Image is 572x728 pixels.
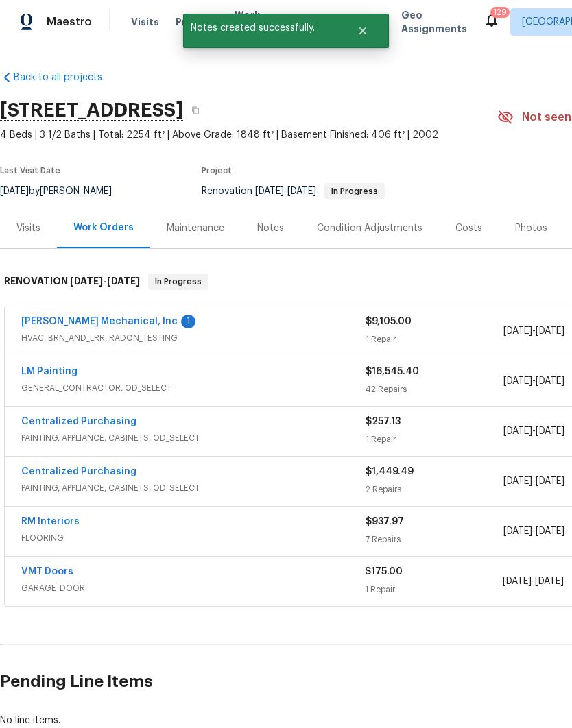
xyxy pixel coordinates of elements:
[107,276,140,286] span: [DATE]
[493,5,507,19] div: 129
[183,98,208,123] button: Copy Address
[366,467,414,476] span: $1,449.49
[503,424,564,438] span: -
[21,567,73,577] a: VMT Doors
[366,317,412,326] span: $9,105.00
[181,315,195,328] div: 1
[340,17,385,45] button: Close
[401,8,467,36] span: Geo Assignments
[455,221,482,235] div: Costs
[21,381,366,395] span: GENERAL_CONTRACTOR, OD_SELECT
[202,186,385,196] span: Renovation
[503,526,532,536] span: [DATE]
[21,367,78,376] a: LM Painting
[366,533,503,546] div: 7 Repairs
[202,167,232,175] span: Project
[150,275,207,289] span: In Progress
[70,276,140,286] span: -
[365,583,502,596] div: 1 Repair
[21,467,136,476] a: Centralized Purchasing
[536,326,564,336] span: [DATE]
[515,221,547,235] div: Photos
[536,526,564,536] span: [DATE]
[21,431,366,445] span: PAINTING, APPLIANCE, CABINETS, OD_SELECT
[366,417,401,426] span: $257.13
[4,274,140,290] h6: RENOVATION
[21,581,365,595] span: GARAGE_DOOR
[503,376,532,386] span: [DATE]
[255,186,316,196] span: -
[503,374,564,388] span: -
[326,187,383,195] span: In Progress
[21,481,366,495] span: PAINTING, APPLIANCE, CABINETS, OD_SELECT
[366,383,503,396] div: 42 Repairs
[365,567,403,577] span: $175.00
[317,221,422,235] div: Condition Adjustments
[176,15,218,29] span: Projects
[503,476,532,486] span: [DATE]
[21,331,366,345] span: HVAC, BRN_AND_LRR, RADON_TESTING
[131,15,159,29] span: Visits
[503,326,532,336] span: [DATE]
[235,8,270,36] span: Work Orders
[21,531,366,545] span: FLOORING
[255,186,284,196] span: [DATE]
[503,474,564,488] span: -
[366,483,503,496] div: 2 Repairs
[366,433,503,446] div: 1 Repair
[16,221,40,235] div: Visits
[21,517,80,526] a: RM Interiors
[287,186,316,196] span: [DATE]
[536,426,564,436] span: [DATE]
[257,221,284,235] div: Notes
[366,367,419,376] span: $16,545.40
[503,324,564,338] span: -
[73,221,134,234] div: Work Orders
[70,276,103,286] span: [DATE]
[503,426,532,436] span: [DATE]
[183,14,340,43] span: Notes created successfully.
[536,376,564,386] span: [DATE]
[535,577,564,586] span: [DATE]
[366,517,404,526] span: $937.97
[366,332,503,346] div: 1 Repair
[21,317,178,326] a: [PERSON_NAME] Mechanical, Inc
[503,574,564,588] span: -
[503,577,532,586] span: [DATE]
[21,417,136,426] a: Centralized Purchasing
[536,476,564,486] span: [DATE]
[47,15,92,29] span: Maestro
[167,221,224,235] div: Maintenance
[503,524,564,538] span: -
